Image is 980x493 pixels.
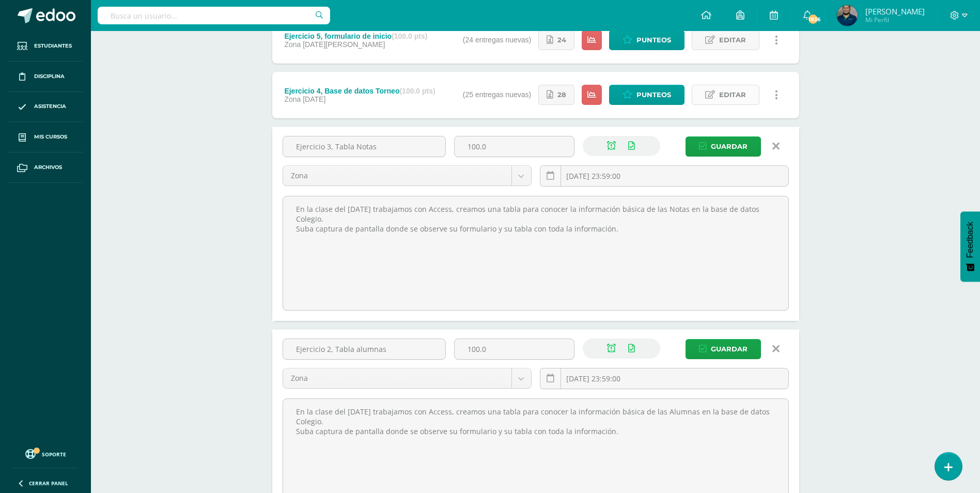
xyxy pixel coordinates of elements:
[865,6,925,17] span: [PERSON_NAME]
[291,166,504,186] span: Zona
[636,30,671,50] span: Punteos
[283,166,531,186] a: Zona
[392,32,427,40] strong: (100.0 pts)
[719,85,746,104] span: Editar
[303,95,325,103] span: [DATE]
[284,40,301,49] span: Zona
[557,85,566,104] span: 28
[291,368,504,388] span: Zona
[540,166,788,186] input: Fecha de entrega
[966,222,975,258] span: Feedback
[34,42,72,50] span: Estudiantes
[303,40,385,49] span: [DATE][PERSON_NAME]
[98,7,330,24] input: Busca un usuario...
[8,122,83,152] a: Mis cursos
[12,446,79,460] a: Soporte
[8,152,83,183] a: Archivos
[34,102,66,111] span: Asistencia
[8,31,83,61] a: Estudiantes
[557,30,566,50] span: 24
[837,5,858,26] img: d8373e4dfd60305494891825aa241832.png
[636,85,671,104] span: Punteos
[8,61,83,92] a: Disciplina
[283,196,788,310] textarea: En la clase del [DATE] trabajamos con Access, creamos una tabla para conocer la información básic...
[711,137,748,156] span: Guardar
[34,72,65,81] span: Disciplina
[29,480,68,487] span: Cerrar panel
[609,85,685,105] a: Punteos
[960,211,980,282] button: Feedback - Mostrar encuesta
[284,32,427,40] div: Ejercicio 5, formulario de inicio
[686,339,761,359] button: Guardar
[283,136,445,157] input: Título
[686,136,761,157] button: Guardar
[865,16,925,24] span: Mi Perfil
[807,13,819,25] span: 1836
[455,136,574,157] input: Puntos máximos
[283,339,445,359] input: Título
[42,451,66,458] span: Soporte
[8,92,83,122] a: Asistencia
[34,133,67,141] span: Mis cursos
[719,30,746,50] span: Editar
[538,30,574,50] a: 24
[711,340,748,359] span: Guardar
[34,163,62,172] span: Archivos
[609,30,685,50] a: Punteos
[540,368,788,389] input: Fecha de entrega
[399,87,435,95] strong: (100.0 pts)
[284,95,301,103] span: Zona
[455,339,574,359] input: Puntos máximos
[284,87,435,95] div: Ejercicio 4, Base de datos Torneo
[283,368,531,388] a: Zona
[538,85,574,105] a: 28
